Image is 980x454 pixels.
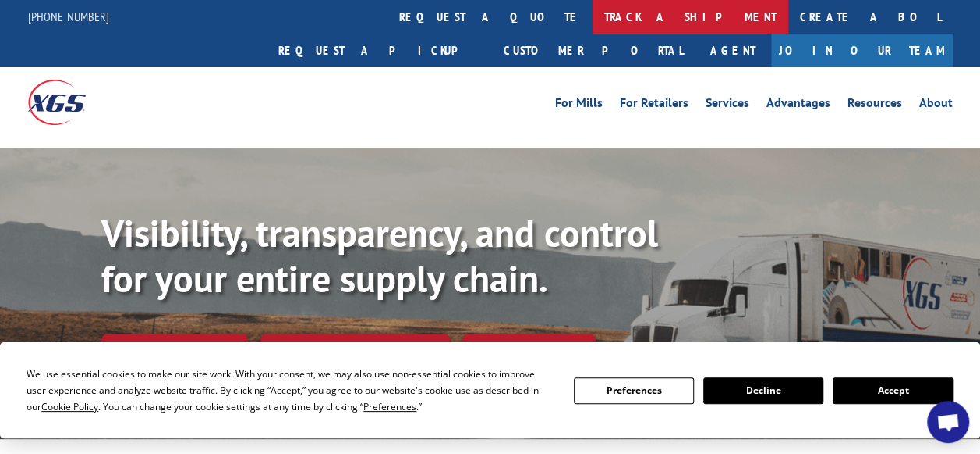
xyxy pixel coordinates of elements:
a: Request a pickup [267,34,492,67]
a: For Retailers [620,97,688,114]
b: Visibility, transparency, and control for your entire supply chain. [101,209,658,302]
a: [PHONE_NUMBER] [28,9,109,24]
a: Advantages [766,97,830,114]
span: Preferences [363,400,416,413]
button: Accept [833,377,953,404]
a: Resources [847,97,902,114]
a: Services [706,97,749,114]
a: Join Our Team [771,34,953,67]
button: Decline [703,377,823,404]
span: Cookie Policy [41,400,98,413]
div: Open chat [927,401,969,443]
a: XGS ASSISTANT [462,334,596,367]
a: Customer Portal [492,34,695,67]
div: We use essential cookies to make our site work. With your consent, we may also use non-essential ... [27,366,554,415]
a: Calculate transit time [260,334,450,367]
a: For Mills [555,97,603,114]
a: Agent [695,34,771,67]
button: Preferences [574,377,694,404]
a: About [919,97,953,114]
a: Track shipment [101,334,248,366]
